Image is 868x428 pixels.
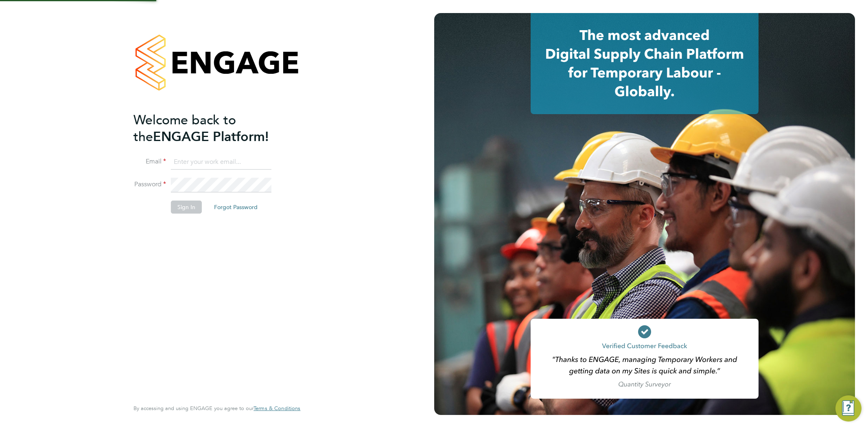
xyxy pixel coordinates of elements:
[133,405,300,412] span: By accessing and using ENGAGE you agree to our
[171,155,271,170] input: Enter your work email...
[133,180,166,189] label: Password
[254,405,300,412] a: Terms & Conditions
[254,405,300,412] span: Terms & Conditions
[133,157,166,166] label: Email
[133,112,236,145] span: Welcome back to the
[133,112,292,145] h2: ENGAGE Platform!
[171,201,202,214] button: Sign In
[835,395,861,421] button: Engage Resource Center
[208,201,264,214] button: Forgot Password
